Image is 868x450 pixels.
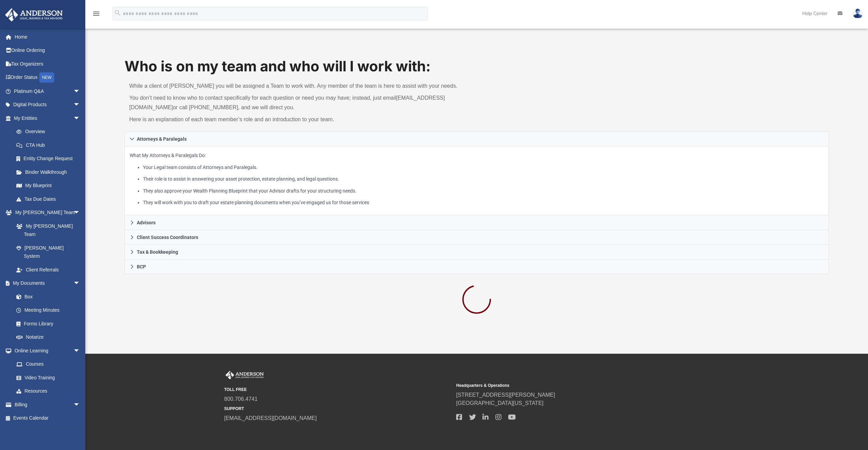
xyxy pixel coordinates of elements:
[224,386,451,393] small: TOLL FREE
[5,98,90,112] a: Digital Productsarrow_drop_down
[10,152,90,166] a: Entity Change Request
[125,131,829,146] a: Attorneys & Paralegals
[5,277,87,290] a: My Documentsarrow_drop_down
[125,215,829,230] a: Advisors
[10,290,84,304] a: Box
[224,406,451,412] small: SUPPORT
[125,146,829,216] div: Attorneys & Paralegals
[129,93,472,112] p: You don’t need to know who to contact specifically for each question or need you may have; instea...
[5,30,90,44] a: Home
[137,264,146,269] span: BCP
[137,137,187,141] span: Attorneys & Paralegals
[10,371,84,384] a: Video Training
[92,10,100,18] i: menu
[143,163,824,172] li: Your Legal team consists of Attorneys and Paralegals.
[456,400,544,406] a: [GEOGRAPHIC_DATA][US_STATE]
[224,415,317,421] a: [EMAIL_ADDRESS][DOMAIN_NAME]
[10,317,84,331] a: Forms Library
[10,357,87,371] a: Courses
[114,9,121,17] i: search
[137,250,178,254] span: Tax & Bookkeeping
[853,9,863,18] img: User Pic
[5,71,90,85] a: Order StatusNEW
[224,371,265,380] img: Anderson Advisors Platinum Portal
[143,198,824,207] li: They will work with you to draft your estate planning documents when you’ve engaged us for those ...
[5,84,90,98] a: Platinum Q&Aarrow_drop_down
[73,206,87,220] span: arrow_drop_down
[39,72,54,83] div: NEW
[5,44,90,57] a: Online Ordering
[137,235,198,240] span: Client Success Coordinators
[10,384,87,398] a: Resources
[456,392,555,398] a: [STREET_ADDRESS][PERSON_NAME]
[125,56,829,76] h1: Who is on my team and who will I work with:
[10,125,90,139] a: Overview
[129,81,472,91] p: While a client of [PERSON_NAME] you will be assigned a Team to work with. Any member of the team ...
[73,277,87,291] span: arrow_drop_down
[125,259,829,274] a: BCP
[224,396,258,402] a: 800.706.4741
[10,241,87,263] a: [PERSON_NAME] System
[73,84,87,98] span: arrow_drop_down
[143,175,824,183] li: Their role is to assist in answering your asset protection, estate planning, and legal questions.
[5,411,90,425] a: Events Calendar
[10,331,87,344] a: Notarize
[137,220,156,225] span: Advisors
[125,230,829,245] a: Client Success Coordinators
[5,344,87,357] a: Online Learningarrow_drop_down
[73,398,87,412] span: arrow_drop_down
[10,138,90,152] a: CTA Hub
[10,304,87,317] a: Meeting Minutes
[5,398,90,411] a: Billingarrow_drop_down
[125,245,829,259] a: Tax & Bookkeeping
[73,98,87,112] span: arrow_drop_down
[5,111,90,125] a: My Entitiesarrow_drop_down
[129,95,445,110] a: [EMAIL_ADDRESS][DOMAIN_NAME]
[3,8,65,22] img: Anderson Advisors Platinum Portal
[10,192,90,206] a: Tax Due Dates
[143,187,824,195] li: They also approve your Wealth Planning Blueprint that your Advisor drafts for your structuring ne...
[10,179,87,193] a: My Blueprint
[5,206,87,220] a: My [PERSON_NAME] Teamarrow_drop_down
[73,344,87,358] span: arrow_drop_down
[456,382,683,389] small: Headquarters & Operations
[10,165,90,179] a: Binder Walkthrough
[5,57,90,71] a: Tax Organizers
[92,13,100,18] a: menu
[10,263,87,277] a: Client Referrals
[130,151,824,207] p: What My Attorneys & Paralegals Do:
[73,111,87,125] span: arrow_drop_down
[10,219,84,241] a: My [PERSON_NAME] Team
[129,115,472,124] p: Here is an explanation of each team member’s role and an introduction to your team.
